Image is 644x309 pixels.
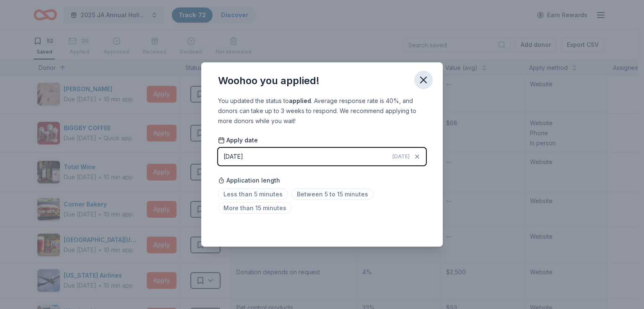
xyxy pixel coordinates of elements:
span: More than 15 minutes [218,202,292,214]
span: Application length [218,175,280,185]
div: You updated the status to . Average response rate is 40%, and donors can take up to 3 weeks to re... [218,96,426,126]
div: [DATE] [223,152,243,162]
span: Less than 5 minutes [218,188,288,200]
span: Between 5 to 15 minutes [291,188,374,200]
button: [DATE][DATE] [218,148,426,165]
b: applied [289,97,311,104]
span: Apply date [218,136,258,144]
div: Woohoo you applied! [218,74,319,88]
span: [DATE] [392,153,410,160]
